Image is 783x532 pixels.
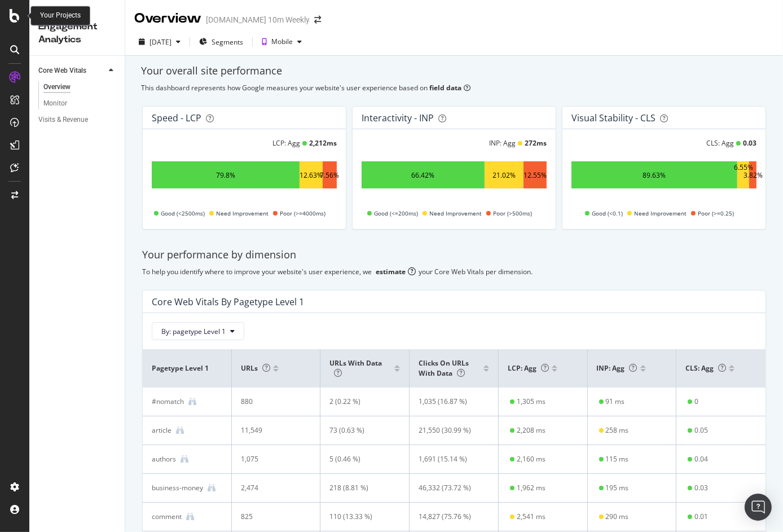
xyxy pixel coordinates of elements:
div: 110 (13.33 %) [329,512,393,522]
span: URLs [241,363,270,373]
button: Segments [195,33,248,51]
div: 21,550 (30.99 %) [419,425,482,436]
span: LCP: Agg [508,363,549,373]
div: Visual Stability - CLS [571,112,656,124]
div: [DATE] [149,37,171,47]
div: business-money [152,483,203,493]
div: 1,305 ms [517,397,546,407]
div: Overview [134,9,201,28]
div: 115 ms [606,454,629,464]
button: [DATE] [134,33,185,51]
div: Your Projects [40,11,81,20]
div: Overview [43,81,71,93]
div: 290 ms [606,512,629,522]
div: Core Web Vitals [38,65,86,77]
div: Speed - LCP [152,112,201,124]
div: 11,549 [241,425,304,436]
div: 21.02% [492,170,516,180]
span: Good (<2500ms) [161,206,205,220]
div: 1,962 ms [517,483,546,493]
div: To help you identify where to improve your website's user experience, we your Core Web Vitals per... [142,267,766,276]
div: 91 ms [606,397,625,407]
span: Good (<0.1) [592,206,623,220]
div: 66.42% [411,170,434,180]
div: 1,075 [241,454,304,464]
div: 12.63% [300,170,323,180]
div: 6.55% [734,162,753,187]
div: 195 ms [606,483,629,493]
div: 79.8% [216,170,235,180]
div: 272 ms [525,138,547,148]
span: Need Improvement [634,206,687,220]
button: By: pagetype Level 1 [152,322,244,340]
div: arrow-right-arrow-left [314,16,321,24]
div: 3.82% [744,170,763,180]
button: Mobile [257,33,306,51]
span: pagetype Level 1 [152,363,219,373]
div: authors [152,454,176,464]
span: Good (<=200ms) [374,206,418,220]
div: Open Intercom Messenger [745,494,772,521]
span: Poor (>=4000ms) [280,206,325,220]
span: Poor (>500ms) [493,206,532,220]
span: URLs with data [329,358,382,378]
span: CLS: Agg [685,363,726,373]
div: Interactivity - INP [362,112,434,124]
div: 12.55% [524,170,547,180]
div: 258 ms [606,425,629,436]
div: LCP: Agg [272,138,300,148]
div: 880 [241,397,304,407]
div: Mobile [271,38,293,45]
div: estimate [376,267,406,276]
div: This dashboard represents how Google measures your website's user experience based on [141,83,767,93]
span: Need Improvement [429,206,482,220]
div: 0.01 [694,512,708,522]
span: INP: Agg [597,363,637,373]
a: Core Web Vitals [38,65,105,77]
div: 0.03 [743,138,756,148]
span: Need Improvement [216,206,269,220]
div: 89.63% [643,170,666,180]
span: Poor (>=0.25) [698,206,734,220]
div: 2,541 ms [517,512,546,522]
div: 14,827 (75.76 %) [419,512,482,522]
span: Segments [212,37,243,47]
div: 218 (8.81 %) [329,483,393,493]
div: 0.03 [694,483,708,493]
span: Clicks on URLs with data [419,358,469,378]
div: 1,035 (16.87 %) [419,397,482,407]
div: Engagement Analytics [38,20,116,46]
div: INP: Agg [489,138,516,148]
div: Your performance by dimension [142,248,766,262]
div: comment [152,512,182,522]
a: Monitor [43,98,117,109]
div: 825 [241,512,304,522]
div: 0.04 [694,454,708,464]
div: 2,212 ms [309,138,337,148]
div: 2,474 [241,483,304,493]
div: 7.56% [320,170,340,180]
div: 0 [694,397,698,407]
div: #nomatch [152,397,184,407]
div: 46,332 (73.72 %) [419,483,482,493]
div: 0.05 [694,425,708,436]
a: Visits & Revenue [38,114,117,126]
div: [DOMAIN_NAME] 10m Weekly [206,14,310,25]
b: field data [429,83,461,93]
div: article [152,425,171,436]
div: 1,691 (15.14 %) [419,454,482,464]
div: 5 (0.46 %) [329,454,393,464]
div: 2,208 ms [517,425,546,436]
div: 2,160 ms [517,454,546,464]
a: Overview [43,81,117,93]
span: By: pagetype Level 1 [161,327,226,336]
div: Core Web Vitals By pagetype Level 1 [152,296,304,307]
div: CLS: Agg [706,138,734,148]
div: 73 (0.63 %) [329,425,393,436]
div: Monitor [43,98,67,109]
div: Visits & Revenue [38,114,88,126]
div: 2 (0.22 %) [329,397,393,407]
div: Your overall site performance [141,64,767,78]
